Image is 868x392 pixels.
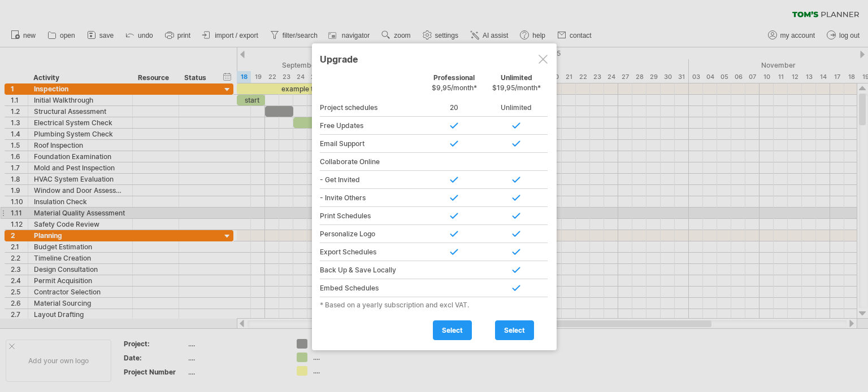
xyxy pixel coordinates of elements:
a: select [495,320,534,340]
div: Professional [423,73,485,98]
div: Export Schedules [320,243,423,261]
div: Upgrade [320,49,549,69]
div: Embed Schedules [320,279,423,297]
div: Unlimited [485,73,548,98]
span: select [442,326,463,334]
div: - Get Invited [320,171,423,189]
div: Personalize Logo [320,225,423,243]
div: Collaborate Online [320,153,423,171]
div: 20 [423,99,485,117]
div: Unlimited [485,99,548,117]
div: Email Support [320,135,423,153]
span: $19,95/month* [492,83,541,92]
a: select [433,320,472,340]
div: Print Schedules [320,207,423,225]
span: select [504,326,525,334]
div: - Invite Others [320,189,423,207]
div: Back Up & Save Locally [320,261,423,279]
div: * Based on a yearly subscription and excl VAT. [320,301,549,309]
span: $9,95/month* [432,83,477,92]
div: Free Updates [320,117,423,135]
div: Project schedules [320,99,423,117]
